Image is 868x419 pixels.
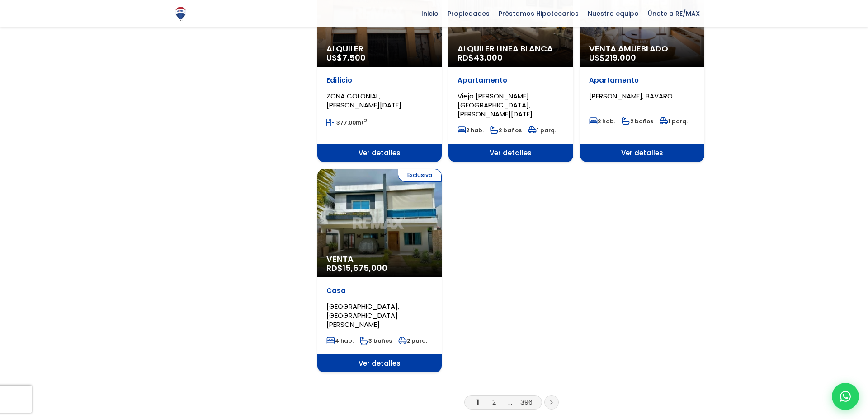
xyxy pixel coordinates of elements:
[458,44,564,53] span: Alquiler Linea Blanca
[643,7,704,20] span: Únete a RE/MAX
[443,7,494,20] span: Propiedades
[589,76,695,85] p: Apartamento
[622,117,653,125] span: 2 baños
[520,397,533,407] a: 396
[417,7,443,20] span: Inicio
[398,337,427,345] span: 2 parq.
[326,91,401,110] span: ZONA COLONIAL, [PERSON_NAME][DATE]
[342,52,366,63] span: 7,500
[326,255,433,264] span: Venta
[317,169,442,372] a: Exclusiva Venta RD$15,675,000 Casa [GEOGRAPHIC_DATA], [GEOGRAPHIC_DATA][PERSON_NAME] 4 hab. 3 bañ...
[476,397,479,407] a: 1
[326,337,354,345] span: 4 hab.
[589,117,615,125] span: 2 hab.
[458,76,564,85] p: Apartamento
[336,119,356,126] span: 377.00
[490,126,522,134] span: 2 baños
[326,76,433,85] p: Edificio
[173,6,189,22] img: Logo de REMAX
[326,262,387,274] span: RD$
[364,117,367,124] sup: 2
[360,337,392,345] span: 3 baños
[589,52,636,63] span: US$
[326,119,367,126] span: mt
[589,44,695,53] span: Venta Amueblado
[474,52,503,63] span: 43,000
[398,169,442,182] span: Exclusiva
[317,144,442,162] span: Ver detalles
[660,117,688,125] span: 1 parq.
[458,91,533,119] span: Viejo [PERSON_NAME][GEOGRAPHIC_DATA], [PERSON_NAME][DATE]
[326,52,366,63] span: US$
[458,52,503,63] span: RD$
[326,302,399,329] span: [GEOGRAPHIC_DATA], [GEOGRAPHIC_DATA][PERSON_NAME]
[605,52,636,63] span: 219,000
[326,44,433,53] span: Alquiler
[589,91,673,101] span: [PERSON_NAME], BAVARO
[448,144,573,162] span: Ver detalles
[494,7,583,20] span: Préstamos Hipotecarios
[317,354,442,372] span: Ver detalles
[458,126,484,134] span: 2 hab.
[508,397,512,407] a: ...
[343,262,387,274] span: 15,675,000
[580,144,704,162] span: Ver detalles
[583,7,643,20] span: Nuestro equipo
[326,286,433,295] p: Casa
[492,397,496,407] a: 2
[528,126,556,134] span: 1 parq.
